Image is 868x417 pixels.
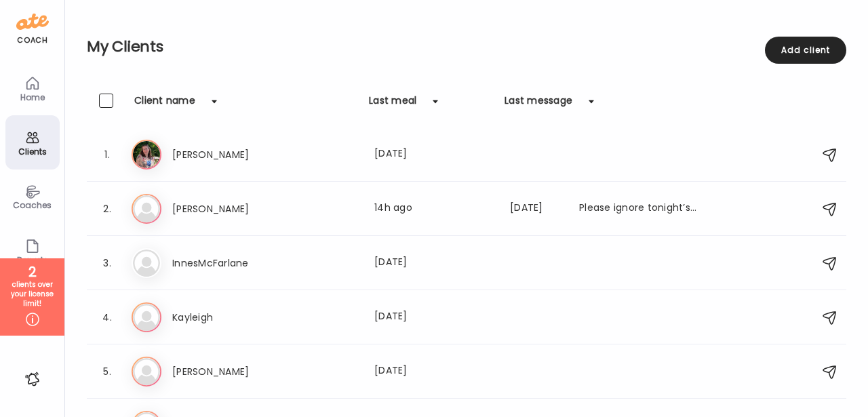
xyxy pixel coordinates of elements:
[172,146,292,163] h3: [PERSON_NAME]
[374,363,494,380] div: [DATE]
[8,147,57,156] div: Clients
[99,309,115,325] div: 4.
[765,37,846,64] div: Add client
[99,201,115,217] div: 2.
[374,201,494,217] div: 14h ago
[172,363,292,380] h3: [PERSON_NAME]
[8,256,57,264] div: Reports
[8,93,57,102] div: Home
[5,280,60,309] div: clients over your license limit!
[5,264,60,280] div: 2
[99,255,115,271] div: 3.
[369,94,416,115] div: Last meal
[99,146,115,163] div: 1.
[134,94,195,115] div: Client name
[99,363,115,380] div: 5.
[579,201,698,217] div: Please ignore tonight’s dinner.
[172,255,292,271] h3: InnesMcFarlane
[510,201,563,217] div: [DATE]
[172,309,292,325] h3: Kayleigh
[17,35,47,46] div: coach
[87,37,846,57] h2: My Clients
[374,255,494,271] div: [DATE]
[374,309,494,325] div: [DATE]
[505,94,572,115] div: Last message
[172,201,292,217] h3: [PERSON_NAME]
[16,11,49,33] img: ate
[8,201,57,210] div: Coaches
[374,146,494,163] div: [DATE]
